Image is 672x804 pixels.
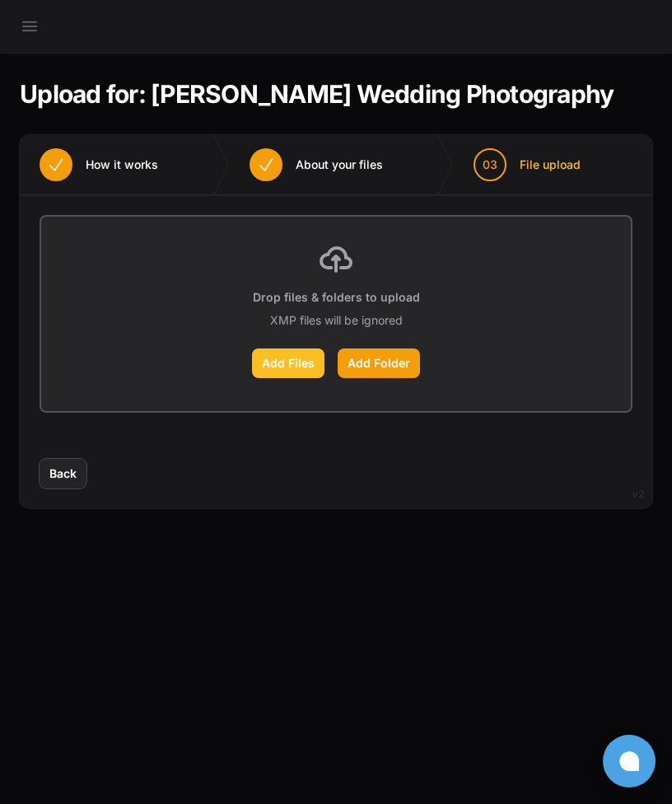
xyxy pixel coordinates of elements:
button: 03 File upload [454,135,600,194]
span: How it works [86,157,158,173]
p: Drop files & folders to upload [253,289,420,306]
span: 03 [483,157,497,173]
label: Add Files [252,348,324,378]
button: About your files [230,135,403,194]
span: Back [49,465,77,482]
span: File upload [520,157,581,173]
button: Back [40,459,86,488]
p: XMP files will be ignored [270,312,403,329]
h1: Upload for: [PERSON_NAME] Wedding Photography [20,79,614,109]
span: About your files [296,157,383,173]
button: How it works [20,135,178,194]
button: Open chat window [603,735,656,788]
label: Add Folder [338,348,420,378]
div: v2 [632,484,644,504]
